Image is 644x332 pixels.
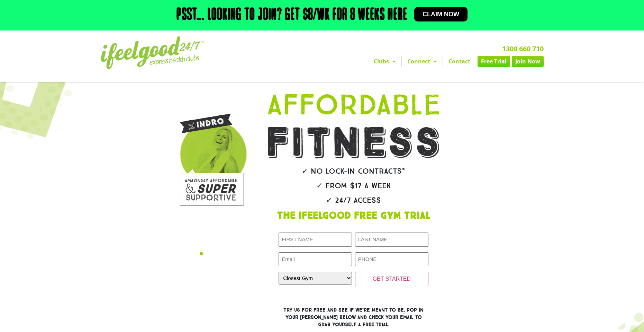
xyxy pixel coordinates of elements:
[247,182,461,190] h2: ✓ From $17 a week
[279,252,352,267] input: Email
[279,306,428,328] h3: Try us for free and see if we’re meant to be. Pop in your [PERSON_NAME] below and check your emai...
[355,272,428,286] input: GET STARTED
[355,252,428,267] input: PHONE
[443,56,476,67] a: Contact
[258,56,544,67] nav: Menu
[247,196,461,204] h2: ✓ 24/7 Access
[368,56,401,67] a: Clubs
[512,56,544,67] a: Join Now
[279,233,352,247] input: FIRST NAME
[402,56,443,67] a: Connect
[355,233,428,247] input: LAST NAME
[176,7,407,24] h2: Psst… Looking to join? Get $8/wk for 8 weeks here
[247,167,461,175] h2: ✓ No lock-in contracts*
[502,44,544,53] a: 1300 660 710
[247,211,461,221] h1: The IfeelGood Free Gym Trial
[414,7,468,21] a: Claim now
[478,56,510,67] a: Free Trial
[423,11,459,17] span: Claim now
